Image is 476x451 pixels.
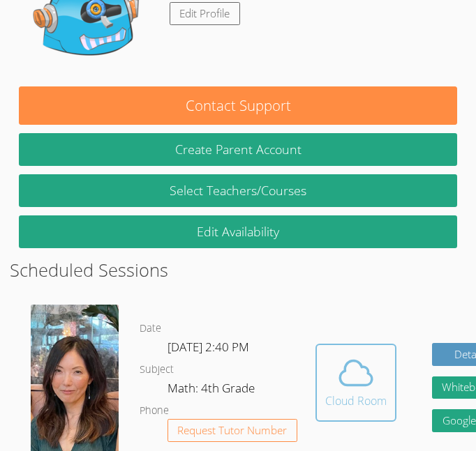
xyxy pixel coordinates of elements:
[140,402,169,420] dt: Phone
[325,392,387,409] div: Cloud Room
[19,215,458,248] a: Edit Availability
[168,379,258,402] dd: Math: 4th Grade
[315,344,396,422] button: Cloud Room
[140,361,174,379] dt: Subject
[170,2,241,25] a: Edit Profile
[19,174,458,207] a: Select Teachers/Courses
[168,419,298,442] button: Request Tutor Number
[168,339,249,355] span: [DATE] 2:40 PM
[140,320,161,337] dt: Date
[19,133,458,166] button: Create Parent Account
[19,86,458,125] button: Contact Support
[10,257,467,283] h2: Scheduled Sessions
[177,425,287,436] span: Request Tutor Number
